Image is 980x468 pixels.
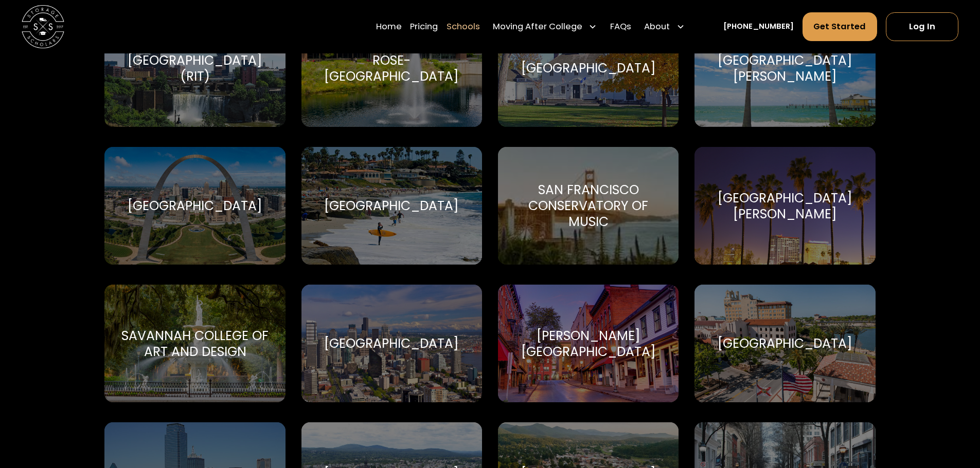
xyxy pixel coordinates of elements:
div: Rose-[GEOGRAPHIC_DATA] [314,52,469,84]
a: Schools [447,12,480,42]
div: Moving After College [493,21,582,33]
a: Go to selected school [498,285,679,402]
div: [GEOGRAPHIC_DATA] (RIT) [117,52,272,84]
div: About [640,12,689,42]
a: Go to selected school [301,285,482,402]
img: Storage Scholars main logo [22,5,64,48]
div: [GEOGRAPHIC_DATA] [324,198,459,214]
a: Home [376,12,402,42]
a: Get Started [803,12,878,41]
a: Go to selected school [694,9,875,127]
a: [PHONE_NUMBER] [723,21,794,32]
a: Go to selected school [498,9,679,127]
a: Log In [886,12,958,41]
a: Go to selected school [498,147,679,265]
div: [GEOGRAPHIC_DATA] [718,335,852,351]
a: Go to selected school [301,147,482,265]
div: San Francisco Conservatory of Music [511,182,666,230]
div: [GEOGRAPHIC_DATA] [324,335,459,351]
div: [GEOGRAPHIC_DATA] [521,60,656,76]
div: Moving After College [489,12,602,42]
a: FAQs [610,12,631,42]
div: About [644,21,670,33]
a: Go to selected school [694,285,875,402]
a: Go to selected school [104,9,285,127]
a: Pricing [410,12,438,42]
div: [GEOGRAPHIC_DATA][PERSON_NAME] [707,52,862,84]
div: Savannah College of Art and Design [117,328,272,360]
div: [GEOGRAPHIC_DATA] [128,198,262,214]
div: [GEOGRAPHIC_DATA][PERSON_NAME] [707,190,862,222]
a: Go to selected school [301,9,482,127]
div: [PERSON_NAME][GEOGRAPHIC_DATA] [511,328,666,360]
a: Go to selected school [694,147,875,265]
a: Go to selected school [104,147,285,265]
a: Go to selected school [104,285,285,402]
